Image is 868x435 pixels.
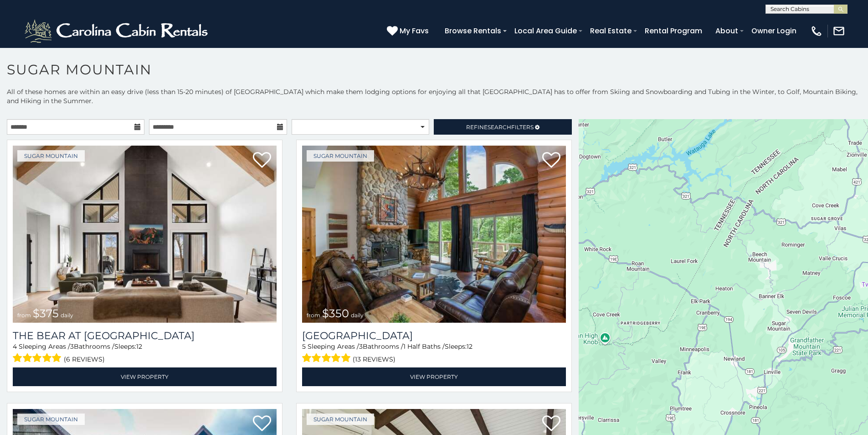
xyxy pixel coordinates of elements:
img: Grouse Moor Lodge [302,146,566,323]
img: phone-regular-white.png [810,25,823,37]
span: 5 [302,342,306,351]
span: daily [351,312,364,319]
img: The Bear At Sugar Mountain [13,146,277,323]
a: Owner Login [747,23,801,39]
h3: Grouse Moor Lodge [302,330,566,342]
h3: The Bear At Sugar Mountain [13,330,277,342]
a: Add to favorites [253,151,271,170]
a: About [711,23,743,39]
span: My Favs [400,25,429,37]
span: 3 [70,342,74,351]
a: [GEOGRAPHIC_DATA] [302,330,566,342]
span: (13 reviews) [353,353,395,365]
div: Sleeping Areas / Bathrooms / Sleeps: [302,342,566,365]
span: $350 [322,307,349,320]
span: $375 [33,307,59,320]
a: View Property [13,367,277,386]
a: Rental Program [640,23,707,39]
a: View Property [302,367,566,386]
a: Sugar Mountain [307,150,374,162]
span: (6 reviews) [64,353,105,365]
span: from [307,312,320,319]
span: Search [488,124,511,131]
a: The Bear At Sugar Mountain from $375 daily [13,146,277,323]
a: Real Estate [586,23,636,39]
span: daily [61,312,73,319]
span: 1 Half Baths / [403,342,445,351]
span: Refine Filters [466,124,534,131]
img: mail-regular-white.png [832,25,845,37]
a: My Favs [387,25,431,37]
img: White-1-2.png [23,17,212,45]
a: Sugar Mountain [17,150,85,162]
span: 3 [359,342,363,351]
a: Local Area Guide [510,23,581,39]
a: The Bear At [GEOGRAPHIC_DATA] [13,330,277,342]
a: Sugar Mountain [17,414,85,425]
a: Add to favorites [253,414,271,434]
a: Browse Rentals [440,23,506,39]
span: 4 [13,342,17,351]
a: RefineSearchFilters [434,119,571,135]
span: from [17,312,31,319]
a: Add to favorites [542,414,560,434]
div: Sleeping Areas / Bathrooms / Sleeps: [13,342,277,365]
span: 12 [467,342,473,351]
a: Grouse Moor Lodge from $350 daily [302,146,566,323]
span: 12 [136,342,142,351]
a: Sugar Mountain [307,414,374,425]
a: Add to favorites [542,151,560,170]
